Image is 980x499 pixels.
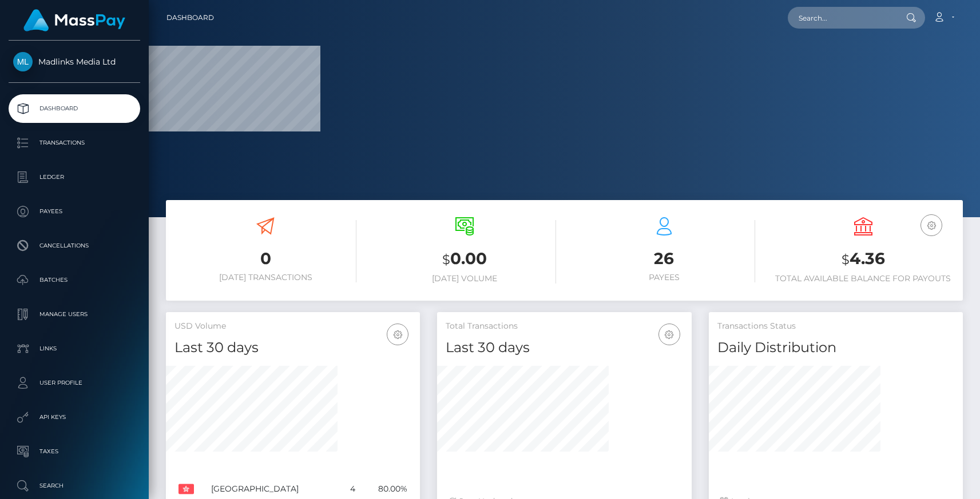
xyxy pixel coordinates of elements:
[9,266,140,294] a: Batches
[573,273,755,282] h6: Payees
[13,340,136,357] p: Links
[9,300,140,329] a: Manage Users
[9,94,140,123] a: Dashboard
[9,163,140,191] a: Ledger
[174,321,411,332] h5: USD Volume
[772,274,954,284] h6: Total Available Balance for Payouts
[717,338,954,358] h4: Daily Distribution
[13,52,33,71] img: Madlinks Media Ltd
[9,197,140,226] a: Payees
[374,247,556,271] h3: 0.00
[446,321,683,332] h5: Total Transactions
[13,272,136,289] p: Batches
[9,129,140,157] a: Transactions
[23,9,125,31] img: MassPay Logo
[9,334,140,363] a: Links
[13,169,136,186] p: Ledger
[13,374,136,392] p: User Profile
[166,6,214,30] a: Dashboard
[174,338,411,358] h4: Last 30 days
[573,247,755,270] h3: 26
[13,409,136,426] p: API Keys
[13,477,136,494] p: Search
[178,481,194,497] img: HK.png
[446,338,683,358] h4: Last 30 days
[13,100,136,117] p: Dashboard
[9,369,140,397] a: User Profile
[13,443,136,460] p: Taxes
[9,57,140,67] span: Madlinks Media Ltd
[442,252,450,268] small: $
[788,7,895,29] input: Search...
[772,247,954,271] h3: 4.36
[9,403,140,432] a: API Keys
[13,203,136,220] p: Payees
[13,134,136,151] p: Transactions
[13,306,136,323] p: Manage Users
[174,273,356,282] h6: [DATE] Transactions
[842,252,850,268] small: $
[9,231,140,260] a: Cancellations
[374,274,556,284] h6: [DATE] Volume
[13,237,136,254] p: Cancellations
[174,247,356,270] h3: 0
[717,321,954,332] h5: Transactions Status
[9,437,140,466] a: Taxes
